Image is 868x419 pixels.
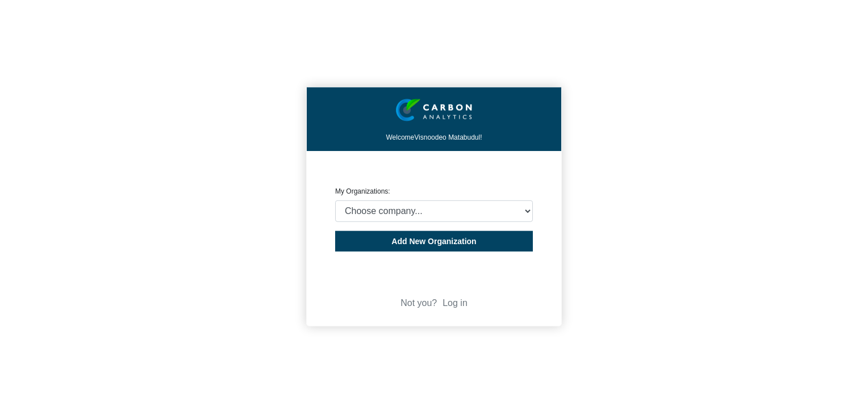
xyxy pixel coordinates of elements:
[400,298,437,308] span: Not you?
[386,133,415,141] span: Welcome
[414,133,482,141] span: Visnoodeo Matabudul!
[396,99,472,122] img: insight-logo-2.png
[335,231,533,252] button: Add New Organization
[391,237,476,246] span: Add New Organization
[443,298,468,308] a: Log in
[335,168,533,177] p: CREATE ORGANIZATION
[335,187,390,195] label: My Organizations:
